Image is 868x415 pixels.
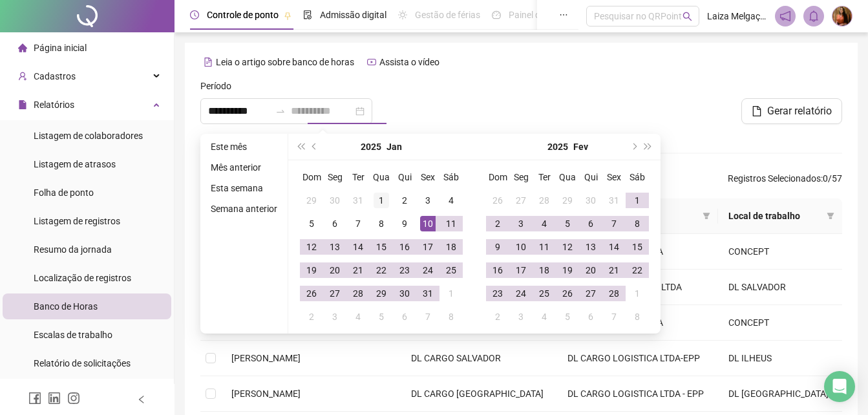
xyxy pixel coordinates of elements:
[34,159,116,169] span: Listagem de atrasos
[346,259,370,282] td: 2025-01-21
[34,216,120,226] span: Listagem de registros
[393,212,416,235] td: 2025-01-09
[626,189,649,212] td: 2025-02-01
[626,282,649,305] td: 2025-03-01
[34,330,112,340] span: Escalas de trabalho
[718,341,842,376] td: DL ILHEUS
[327,309,343,325] div: 3
[275,106,286,116] span: swap-right
[700,206,713,226] span: filter
[439,189,463,212] td: 2025-01-04
[443,193,459,208] div: 4
[513,286,529,301] div: 24
[370,212,393,235] td: 2025-01-08
[602,165,626,189] th: Sex
[370,259,393,282] td: 2025-01-22
[536,239,552,255] div: 11
[374,193,389,208] div: 1
[416,165,439,189] th: Sex
[216,57,354,67] span: Leia o artigo sobre banco de horas
[439,259,463,282] td: 2025-01-25
[509,235,533,259] td: 2025-02-10
[490,216,505,231] div: 2
[327,193,343,208] div: 30
[579,189,602,212] td: 2025-01-30
[416,189,439,212] td: 2025-01-03
[606,262,622,278] div: 21
[67,392,80,405] span: instagram
[34,244,112,255] span: Resumo da jornada
[602,259,626,282] td: 2025-02-21
[547,134,568,160] button: year panel
[626,259,649,282] td: 2025-02-22
[34,358,131,368] span: Relatório de solicitações
[34,43,87,53] span: Página inicial
[443,239,459,255] div: 18
[509,189,533,212] td: 2025-01-27
[18,43,27,52] span: home
[416,212,439,235] td: 2025-01-10
[486,259,509,282] td: 2025-02-16
[367,58,376,67] span: youtube
[420,216,436,231] div: 10
[420,286,436,301] div: 31
[443,286,459,301] div: 1
[401,341,558,376] td: DL CARGO SALVADOR
[560,239,575,255] div: 12
[327,262,343,278] div: 20
[513,239,529,255] div: 10
[513,193,529,208] div: 27
[300,282,323,305] td: 2025-01-26
[579,235,602,259] td: 2025-02-13
[346,189,370,212] td: 2024-12-31
[486,189,509,212] td: 2025-01-26
[509,259,533,282] td: 2025-02-17
[401,376,558,412] td: DL CARGO [GEOGRAPHIC_DATA]
[808,10,820,22] span: bell
[533,165,556,189] th: Ter
[327,239,343,255] div: 13
[486,212,509,235] td: 2025-02-02
[513,216,529,231] div: 3
[827,212,834,220] span: filter
[327,286,343,301] div: 27
[300,235,323,259] td: 2025-01-12
[397,239,412,255] div: 16
[556,235,579,259] td: 2025-02-12
[560,262,575,278] div: 19
[350,262,366,278] div: 21
[416,235,439,259] td: 2025-01-17
[509,212,533,235] td: 2025-02-03
[579,305,602,328] td: 2025-03-06
[420,193,436,208] div: 3
[374,216,389,231] div: 8
[533,235,556,259] td: 2025-02-11
[583,262,598,278] div: 20
[304,262,319,278] div: 19
[439,165,463,189] th: Sáb
[509,165,533,189] th: Seg
[393,235,416,259] td: 2025-01-16
[557,341,718,376] td: DL CARGO LOGISTICA LTDA-EPP
[370,189,393,212] td: 2025-01-01
[536,193,552,208] div: 28
[398,10,407,19] span: sun
[393,282,416,305] td: 2025-01-30
[370,165,393,189] th: Qua
[374,286,389,301] div: 29
[200,79,231,93] span: Período
[718,376,842,412] td: DL [GEOGRAPHIC_DATA]
[536,262,552,278] div: 18
[560,193,575,208] div: 29
[346,212,370,235] td: 2025-01-07
[374,239,389,255] div: 15
[300,259,323,282] td: 2025-01-19
[486,282,509,305] td: 2025-02-23
[370,305,393,328] td: 2025-02-05
[304,216,319,231] div: 5
[300,305,323,328] td: 2025-02-02
[509,305,533,328] td: 2025-03-03
[630,193,645,208] div: 1
[393,259,416,282] td: 2025-01-23
[602,282,626,305] td: 2025-02-28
